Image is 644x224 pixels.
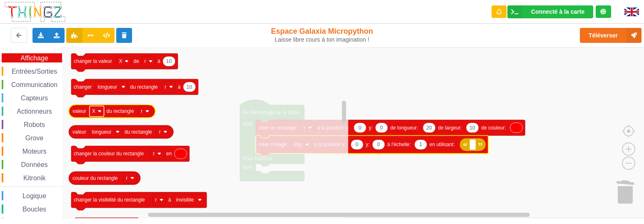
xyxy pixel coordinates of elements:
text: en [166,151,172,157]
text: 10 [187,84,192,90]
text: du rectangle [107,108,134,114]
text: 1 [419,142,422,147]
text: en utilisant: [429,142,455,147]
text: 0 [380,125,383,131]
text: r [159,129,161,135]
text: longueur [97,84,117,90]
text: du rectangle [125,129,152,135]
text: X [119,58,122,64]
button: Téléverser [580,28,642,43]
span: Robots [22,121,46,128]
text: changer [74,84,92,90]
text: 20 [426,125,432,131]
span: Données [20,161,49,168]
span: Communication [10,81,59,88]
text: r [153,151,155,157]
text: y: [369,125,372,131]
text: 10 [166,58,172,64]
text: changer la visibilité du rectangle [74,197,145,203]
text: à [178,84,181,90]
span: Actionneurs [15,108,53,115]
text: à [157,58,160,64]
img: thingz_logo.png [4,1,66,23]
div: Tu es connecté au serveur de création de Thingz [596,5,611,18]
text: à [168,197,171,203]
span: Moteurs [21,148,48,155]
text: à la position x: [317,125,349,131]
img: gb.png [624,7,639,16]
text: r [126,175,127,181]
text: r [155,197,157,203]
text: 0 [356,142,359,147]
text: valeur [72,108,86,114]
text: à l'échelle: [387,142,411,147]
text: y: [366,142,369,147]
span: Entrées/Sorties [10,68,58,75]
text: du rectangle [130,84,158,90]
text: couleur du rectangle [72,175,118,181]
text: valeur [72,129,86,135]
span: Affichage [19,55,49,62]
text: 0 [377,142,380,147]
text: r [141,108,142,114]
span: Grove [24,134,45,142]
div: Ta base fonctionne bien ! [507,5,593,18]
text: 10 [469,125,475,131]
text: X [92,108,95,114]
text: de couleur: [481,125,506,131]
span: Capteurs [20,95,49,102]
span: Boucles [21,206,47,213]
div: Connecté à la carte [531,9,584,15]
div: Laisse libre cours à ton imagination ! [267,36,377,43]
text: r [144,58,146,64]
text: de [133,58,139,64]
span: Kitronik [22,174,47,182]
text: de largeur: [438,125,462,131]
div: Espace Galaxia Micropython [267,27,377,43]
text: r [165,84,166,90]
span: Logique [21,192,47,199]
text: changer la valeur [74,58,112,64]
text: de longueur: [390,125,418,131]
text: changer la couleur du rectangle [74,151,144,157]
text: longueur [92,129,112,135]
text: invisible [176,197,194,203]
text: 0 [359,125,362,131]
